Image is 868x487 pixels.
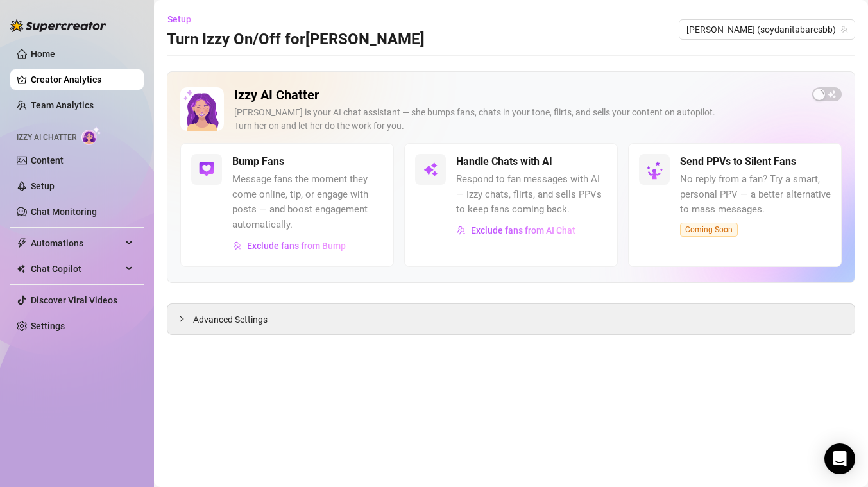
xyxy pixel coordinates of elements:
[31,100,94,110] a: Team Analytics
[31,181,55,191] a: Setup
[680,172,831,218] span: No reply from a fan? Try a smart, personal PPV — a better alternative to mass messages.
[167,14,191,24] span: Setup
[178,315,185,323] span: collapsed
[680,223,738,237] span: Coming Soon
[232,154,284,169] h5: Bump Fans
[456,154,552,169] h5: Handle Chats with AI
[178,312,193,326] div: collapsed
[646,161,667,182] img: silent-fans-ppv-o-N6Mmdf.svg
[31,259,122,279] span: Chat Copilot
[456,172,607,218] span: Respond to fan messages with AI — Izzy chats, flirts, and sells PPVs to keep fans coming back.
[31,155,64,166] a: Content
[17,264,25,273] img: Chat Copilot
[232,235,346,256] button: Exclude fans from Bump
[31,49,55,59] a: Home
[31,321,65,331] a: Settings
[471,225,575,235] span: Exclude fans from AI Chat
[824,443,855,474] div: Open Intercom Messenger
[17,132,76,144] span: Izzy AI Chatter
[686,20,847,39] span: Dani (soydanitabaresbb)
[180,87,224,131] img: Izzy AI Chatter
[234,106,802,133] div: [PERSON_NAME] is your AI chat assistant — she bumps fans, chats in your tone, flirts, and sells y...
[10,19,106,32] img: logo-BBDzfeDw.svg
[232,172,383,232] span: Message fans the moment they come online, tip, or engage with posts — and boost engagement automa...
[31,233,122,253] span: Automations
[167,9,201,30] button: Setup
[814,89,824,99] span: loading
[840,26,848,33] span: team
[423,162,438,177] img: svg%3e
[199,162,214,177] img: svg%3e
[31,295,117,305] a: Discover Viral Videos
[247,241,346,251] span: Exclude fans from Bump
[167,30,425,50] h3: Turn Izzy On/Off for [PERSON_NAME]
[233,241,242,250] img: svg%3e
[457,226,466,235] img: svg%3e
[31,69,133,90] a: Creator Analytics
[456,220,576,241] button: Exclude fans from AI Chat
[81,126,101,145] img: AI Chatter
[234,87,802,103] h2: Izzy AI Chatter
[680,154,796,169] h5: Send PPVs to Silent Fans
[31,207,97,217] a: Chat Monitoring
[17,238,27,248] span: thunderbolt
[193,312,268,327] span: Advanced Settings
